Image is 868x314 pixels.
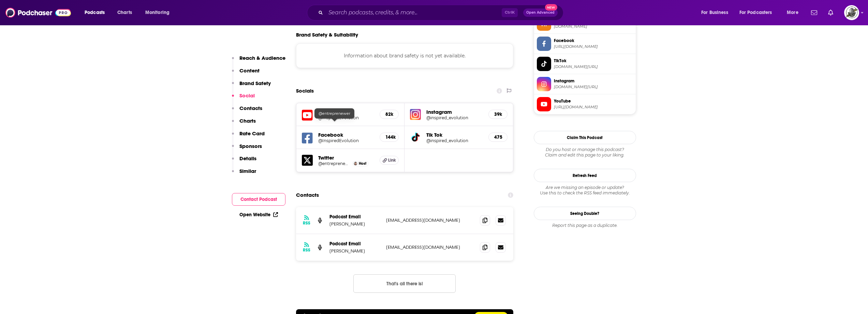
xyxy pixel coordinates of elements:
[534,223,636,228] div: Report this page as a duplicate.
[502,8,518,17] span: Ctrl K
[145,8,170,17] span: Monitoring
[232,143,262,155] button: Sponsors
[117,8,132,17] span: Charts
[386,244,475,250] p: [EMAIL_ADDRESS][DOMAIN_NAME]
[239,212,278,218] a: Open Website
[329,221,381,227] p: [PERSON_NAME]
[388,158,396,163] span: Link
[232,118,256,130] button: Charts
[739,8,772,17] span: For Podcasters
[523,9,558,17] button: Open AdvancedNew
[554,44,633,49] span: https://www.facebook.com/InspiredEvolution
[808,7,820,18] a: Show notifications dropdown
[534,147,636,158] div: Claim and edit this page to your liking.
[426,132,483,138] h5: Tik Tok
[494,134,502,140] h5: 475
[232,193,285,206] button: Contact Podcast
[353,274,456,293] button: Nothing here.
[318,132,374,138] h5: Facebook
[239,143,262,149] p: Sponsors
[239,55,285,61] p: Reach & Audience
[537,57,633,71] a: TikTok[DOMAIN_NAME][URL]
[426,138,483,143] a: @inspired_evolution
[239,105,262,111] p: Contacts
[545,4,557,11] span: New
[85,8,105,17] span: Podcasts
[554,84,633,90] span: instagram.com/inspired_evolution
[534,169,636,182] button: Refresh Feed
[537,77,633,91] a: Instagram[DOMAIN_NAME][URL]
[232,67,260,80] button: Content
[844,5,859,20] span: Logged in as PodProMaxBooking
[232,155,256,168] button: Details
[701,8,728,17] span: For Business
[554,24,633,29] span: feeds.acast.com
[239,92,255,99] p: Social
[326,7,502,18] input: Search podcasts, credits, & more...
[318,154,374,161] h5: Twitter
[296,189,319,202] h2: Contacts
[735,7,782,18] button: open menu
[113,7,136,18] a: Charts
[314,108,354,119] div: @entreprenewer
[232,92,255,105] button: Social
[534,207,636,220] a: Seeing Double?
[239,67,260,74] p: Content
[239,168,256,174] p: Similar
[782,7,807,18] button: open menu
[385,134,393,140] h5: 144k
[5,6,71,19] img: Podchaser - Follow, Share and Rate Podcasts
[844,5,859,20] button: Show profile menu
[354,162,357,165] img: Jonathan Levi
[296,43,514,68] div: Information about brand safety is not yet available.
[239,155,256,162] p: Details
[494,111,502,117] h5: 39k
[232,105,262,118] button: Contacts
[537,97,633,111] a: YouTube[URL][DOMAIN_NAME]
[239,80,271,86] p: Brand Safety
[844,5,859,20] img: User Profile
[825,7,836,18] a: Show notifications dropdown
[554,38,633,44] span: Facebook
[385,111,393,117] h5: 82k
[554,64,633,69] span: tiktok.com/@inspired_evolution
[537,37,633,51] a: Facebook[URL][DOMAIN_NAME]
[232,168,256,180] button: Similar
[696,7,737,18] button: open menu
[303,220,310,226] h3: RSS
[141,7,178,18] button: open menu
[534,185,636,196] div: Are we missing an episode or update? Use this to check the RSS feed immediately.
[534,147,636,152] span: Do you host or manage this podcast?
[80,7,114,18] button: open menu
[232,55,285,67] button: Reach & Audience
[318,161,351,166] a: @entreprenewer
[554,105,633,110] span: https://www.youtube.com/@InspiredEvolution
[329,214,381,220] p: Podcast Email
[232,80,271,93] button: Brand Safety
[380,156,399,165] a: Link
[554,98,633,104] span: YouTube
[426,115,483,120] a: @inspired_evolution
[554,58,633,64] span: TikTok
[313,5,570,21] div: Search podcasts, credits, & more...
[410,109,421,120] img: iconImage
[386,217,475,223] p: [EMAIL_ADDRESS][DOMAIN_NAME]
[303,247,310,253] h3: RSS
[239,130,265,137] p: Rate Card
[296,31,358,38] h2: Brand Safety & Suitability
[329,248,381,254] p: [PERSON_NAME]
[232,130,265,143] button: Rate Card
[787,8,798,17] span: More
[318,138,374,143] a: @InspiredEvolution
[359,161,366,166] span: Host
[534,131,636,144] button: Claim This Podcast
[526,11,555,14] span: Open Advanced
[329,241,381,247] p: Podcast Email
[239,118,256,124] p: Charts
